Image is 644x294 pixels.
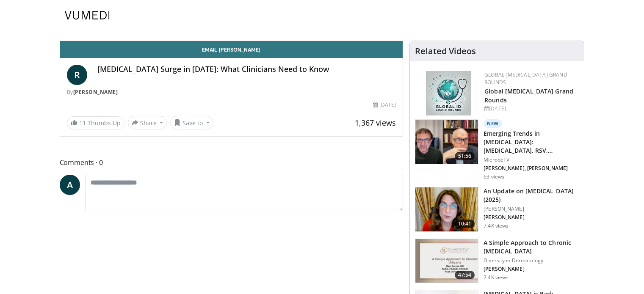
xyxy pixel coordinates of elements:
[455,220,475,228] span: 10:41
[484,119,502,128] p: New
[484,206,579,212] p: [PERSON_NAME]
[67,65,87,85] a: R
[415,120,478,164] img: 72950736-5b1f-43e0-8656-7187c156917f.150x105_q85_crop-smart_upscale.jpg
[455,271,475,279] span: 47:54
[415,239,579,283] a: 47:54 A Simple Approach to Chronic [MEDICAL_DATA] Diversity in Dermatology [PERSON_NAME] 2.4K views
[484,105,577,113] div: [DATE]
[60,157,404,168] span: Comments 0
[484,274,509,281] p: 2.4K views
[484,257,579,264] p: Diversity in Dermatology
[73,88,118,96] a: [PERSON_NAME]
[484,129,579,155] h3: Emerging Trends in Infectious Diseases: Measles, RSV, Influenza, and COVID-19
[484,87,573,104] a: Global [MEDICAL_DATA] Grand Rounds
[128,116,167,129] button: Share
[484,71,567,86] a: Global [MEDICAL_DATA] Grand Rounds
[79,119,86,127] span: 11
[484,214,579,221] p: Iris Gorfinkel
[60,41,403,58] a: Email [PERSON_NAME]
[484,157,579,163] p: MicrobeTV
[455,152,475,160] span: 51:56
[67,116,124,129] a: 11 Thumbs Up
[67,88,396,96] div: By
[426,71,471,115] img: e456a1d5-25c5-46f9-913a-7a343587d2a7.png.150x105_q85_autocrop_double_scale_upscale_version-0.2.png
[65,11,110,19] img: VuMedi Logo
[97,65,396,74] h4: [MEDICAL_DATA] Surge in [DATE]: What Clinicians Need to Know
[484,165,579,172] p: Daniel Griffin
[484,187,579,204] h3: An Update on [MEDICAL_DATA] (2025)
[355,118,396,128] span: 1,367 views
[415,46,476,56] h4: Related Videos
[484,239,579,256] h3: A Simple Approach to Chronic [MEDICAL_DATA]
[415,119,579,180] a: 51:56 New Emerging Trends in [MEDICAL_DATA]: [MEDICAL_DATA], RSV, [MEDICAL_DATA], and… MicrobeTV ...
[415,239,478,283] img: dc941aa0-c6d2-40bd-ba0f-da81891a6313.png.150x105_q85_crop-smart_upscale.png
[373,101,396,109] div: [DATE]
[484,173,504,180] p: 63 views
[415,187,579,232] a: 10:41 An Update on [MEDICAL_DATA] (2025) [PERSON_NAME] [PERSON_NAME] 7.4K views
[60,175,80,195] a: A
[415,187,478,231] img: 48af3e72-e66e-47da-b79f-f02e7cc46b9b.png.150x105_q85_crop-smart_upscale.png
[170,116,213,129] button: Save to
[484,223,509,229] p: 7.4K views
[484,266,579,272] p: Marc Serota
